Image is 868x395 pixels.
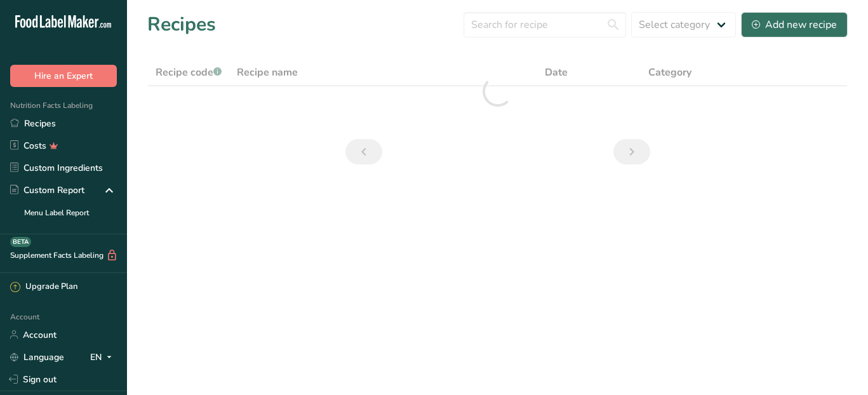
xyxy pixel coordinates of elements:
div: Add new recipe [752,17,837,32]
a: Previous page [345,139,382,164]
div: Upgrade Plan [10,281,77,293]
div: EN [90,349,117,365]
div: Custom Report [10,184,84,197]
button: Add new recipe [741,12,848,37]
h1: Recipes [147,10,216,39]
button: Hire an Expert [10,65,117,87]
a: Language [10,346,64,368]
input: Search for recipe [464,12,626,37]
a: Next page [613,139,650,164]
div: BETA [10,237,31,247]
